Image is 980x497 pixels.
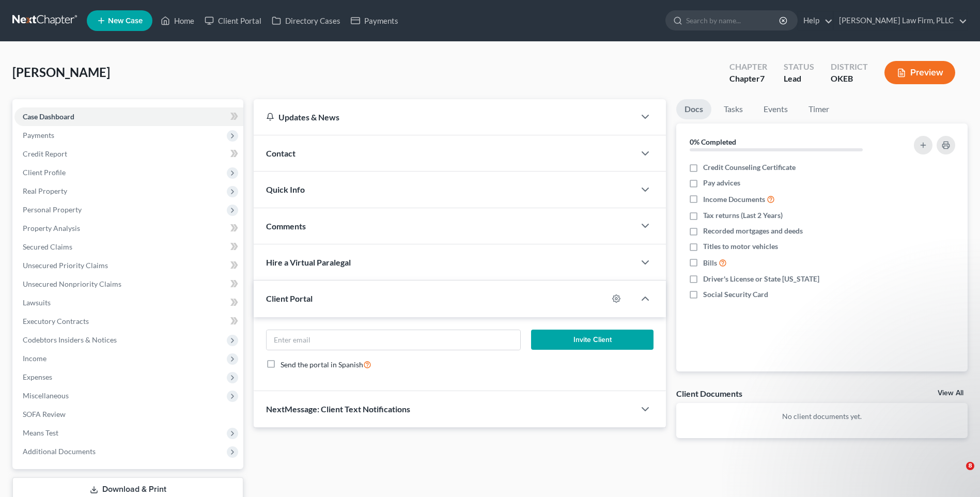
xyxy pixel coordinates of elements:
[14,312,243,331] a: Executory Contracts
[23,428,58,437] span: Means Test
[14,256,243,275] a: Unsecured Priority Claims
[23,131,54,139] span: Payments
[14,293,243,312] a: Lawsuits
[23,279,121,288] span: Unsecured Nonpriority Claims
[14,275,243,293] a: Unsecured Nonpriority Claims
[23,410,66,418] span: SOFA Review
[23,391,69,400] span: Miscellaneous
[703,210,783,221] span: Tax returns (Last 2 Years)
[531,330,654,350] button: Invite Client
[690,137,736,146] strong: 0% Completed
[14,145,243,163] a: Credit Report
[755,99,796,119] a: Events
[23,317,89,325] span: Executory Contracts
[266,257,351,267] span: Hire a Virtual Paralegal
[703,226,803,236] span: Recorded mortgages and deeds
[938,390,963,397] a: View All
[798,11,833,30] a: Help
[23,447,96,456] span: Additional Documents
[267,330,520,350] input: Enter email
[266,404,410,414] span: NextMessage: Client Text Notifications
[266,184,305,194] span: Quick Info
[703,194,765,205] span: Income Documents
[715,99,751,119] a: Tasks
[23,298,51,307] span: Lawsuits
[945,462,970,487] iframe: Intercom live chat
[703,162,796,173] span: Credit Counseling Certificate
[23,372,52,381] span: Expenses
[23,261,108,270] span: Unsecured Priority Claims
[108,17,143,25] span: New Case
[760,73,765,83] span: 7
[831,61,868,73] div: District
[23,168,66,177] span: Client Profile
[703,241,778,252] span: Titles to motor vehicles
[676,99,711,119] a: Docs
[266,112,623,122] div: Updates & News
[12,65,110,80] span: [PERSON_NAME]
[266,293,313,303] span: Client Portal
[281,360,363,369] span: Send the portal in Spanish
[14,107,243,126] a: Case Dashboard
[23,149,67,158] span: Credit Report
[831,73,868,85] div: OKEB
[14,238,243,256] a: Secured Claims
[685,411,959,422] p: No client documents yet.
[676,388,742,399] div: Client Documents
[23,354,46,363] span: Income
[884,61,955,84] button: Preview
[703,258,717,268] span: Bills
[729,73,767,85] div: Chapter
[155,11,199,30] a: Home
[266,221,306,231] span: Comments
[966,462,974,470] span: 8
[14,219,243,238] a: Property Analysis
[23,335,117,344] span: Codebtors Insiders & Notices
[266,148,295,158] span: Contact
[784,61,814,73] div: Status
[834,11,967,30] a: [PERSON_NAME] Law Firm, PLLC
[703,178,740,188] span: Pay advices
[23,205,82,214] span: Personal Property
[23,242,72,251] span: Secured Claims
[23,112,74,121] span: Case Dashboard
[267,11,346,30] a: Directory Cases
[784,73,814,85] div: Lead
[199,11,267,30] a: Client Portal
[703,274,819,284] span: Driver's License or State [US_STATE]
[346,11,403,30] a: Payments
[23,187,67,195] span: Real Property
[23,224,80,232] span: Property Analysis
[686,11,781,30] input: Search by name...
[800,99,837,119] a: Timer
[14,405,243,424] a: SOFA Review
[703,289,768,300] span: Social Security Card
[729,61,767,73] div: Chapter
